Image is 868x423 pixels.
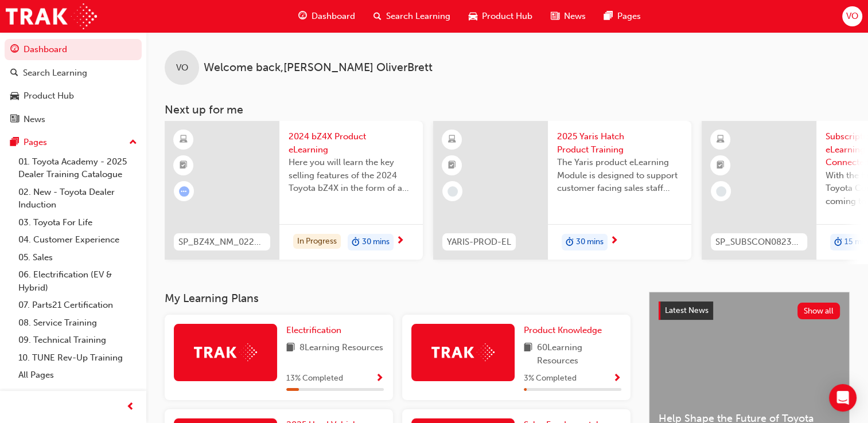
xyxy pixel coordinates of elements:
[375,374,384,384] span: Show Progress
[165,121,423,260] a: SP_BZ4X_NM_0224_EL012024 bZ4X Product eLearningHere you will learn the key selling features of th...
[289,130,414,156] span: 2024 bZ4X Product eLearning
[204,61,433,75] span: Welcome back , [PERSON_NAME] OliverBrett
[613,371,621,386] button: Show Progress
[448,158,456,173] span: booktick-icon
[5,62,142,84] a: Search Learning
[5,39,142,60] a: Dashboard
[179,186,189,197] span: learningRecordVerb_ATTEMPT-icon
[176,61,188,75] span: VO
[14,214,142,232] a: 03. Toyota For Life
[524,372,577,385] span: 3 % Completed
[375,371,384,386] button: Show Progress
[299,341,383,355] span: 8 Learning Resources
[14,266,142,296] a: 06. Electrification (EV & Hybrid)
[289,5,364,28] a: guage-iconDashboard
[24,136,47,149] div: Pages
[6,3,97,29] img: Trak
[14,349,142,367] a: 10. TUNE Rev-Up Training
[178,236,266,249] span: SP_BZ4X_NM_0224_EL01
[24,89,74,103] div: Product Hub
[482,10,532,23] span: Product Hub
[286,372,343,385] span: 13 % Completed
[126,400,135,414] span: prev-icon
[14,366,142,384] a: All Pages
[448,132,456,147] span: learningResourceType_ELEARNING-icon
[146,103,868,116] h3: Next up for me
[716,186,726,197] span: learningRecordVerb_NONE-icon
[5,132,142,153] button: Pages
[5,37,142,132] button: DashboardSearch LearningProduct HubNews
[129,135,137,150] span: up-icon
[576,236,604,249] span: 30 mins
[14,231,142,249] a: 04. Customer Experience
[14,314,142,332] a: 08. Service Training
[797,303,840,319] button: Show all
[447,186,458,197] span: learningRecordVerb_NONE-icon
[842,6,862,26] button: VO
[14,331,142,349] a: 09. Technical Training
[846,10,858,23] span: VO
[180,158,188,173] span: booktick-icon
[286,325,341,335] span: Electrification
[293,234,341,249] div: In Progress
[396,236,404,246] span: next-icon
[5,109,142,130] a: News
[298,9,307,23] span: guage-icon
[460,5,542,28] a: car-iconProduct Hub
[431,343,495,361] img: Trak
[10,115,19,125] span: news-icon
[24,113,45,126] div: News
[10,138,19,148] span: pages-icon
[524,324,606,337] a: Product Knowledge
[180,132,188,147] span: learningResourceType_ELEARNING-icon
[289,156,414,195] span: Here you will learn the key selling features of the 2024 Toyota bZ4X in the form of a virtual 6-p...
[469,9,477,23] span: car-icon
[286,324,346,337] a: Electrification
[610,236,618,246] span: next-icon
[717,132,725,147] span: learningResourceType_ELEARNING-icon
[524,341,532,367] span: book-icon
[10,45,19,55] span: guage-icon
[312,10,355,23] span: Dashboard
[715,236,803,249] span: SP_SUBSCON0823_EL
[165,292,630,305] h3: My Learning Plans
[364,5,460,28] a: search-iconSearch Learning
[542,5,595,28] a: news-iconNews
[595,5,650,28] a: pages-iconPages
[14,296,142,314] a: 07. Parts21 Certification
[14,153,142,183] a: 01. Toyota Academy - 2025 Dealer Training Catalogue
[23,66,87,80] div: Search Learning
[5,85,142,107] a: Product Hub
[557,156,682,195] span: The Yaris product eLearning Module is designed to support customer facing sales staff with introd...
[352,235,360,250] span: duration-icon
[286,341,295,355] span: book-icon
[362,236,390,249] span: 30 mins
[717,158,725,173] span: booktick-icon
[659,301,840,320] a: Latest NewsShow all
[14,183,142,214] a: 02. New - Toyota Dealer Induction
[524,325,602,335] span: Product Knowledge
[557,130,682,156] span: 2025 Yaris Hatch Product Training
[10,68,18,79] span: search-icon
[194,343,257,361] img: Trak
[537,341,621,367] span: 60 Learning Resources
[10,91,19,101] span: car-icon
[551,9,559,23] span: news-icon
[665,305,709,315] span: Latest News
[564,10,586,23] span: News
[834,235,842,250] span: duration-icon
[373,9,382,23] span: search-icon
[386,10,450,23] span: Search Learning
[14,249,142,267] a: 05. Sales
[433,121,691,260] a: YARIS-PROD-EL2025 Yaris Hatch Product TrainingThe Yaris product eLearning Module is designed to s...
[617,10,641,23] span: Pages
[613,374,621,384] span: Show Progress
[829,384,857,412] div: Open Intercom Messenger
[566,235,574,250] span: duration-icon
[447,236,511,249] span: YARIS-PROD-EL
[604,9,613,23] span: pages-icon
